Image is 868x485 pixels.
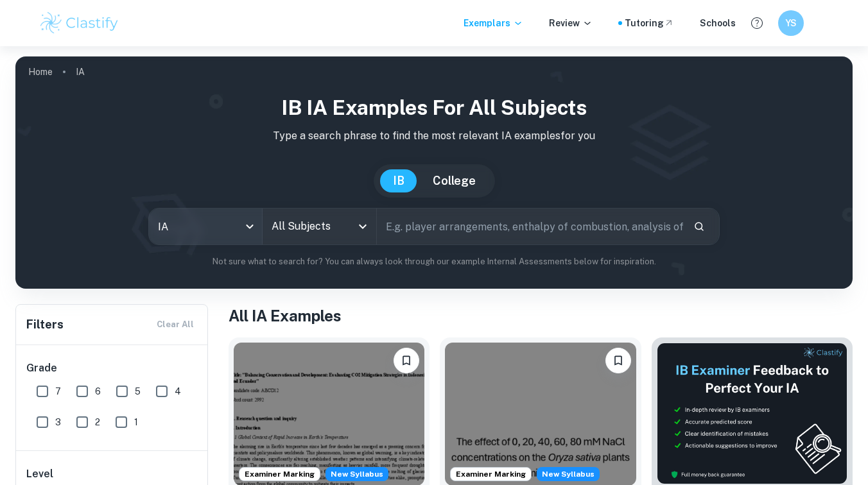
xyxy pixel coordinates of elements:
[15,56,853,289] img: profile cover
[464,16,523,30] p: Exemplars
[26,316,64,334] h6: Filters
[377,208,683,244] input: E.g. player arrangements, enthalpy of combustion, analysis of a big city...
[354,217,372,235] button: Open
[700,16,736,30] a: Schools
[537,467,600,481] span: New Syllabus
[26,466,198,482] h6: Level
[175,384,181,398] span: 4
[26,92,842,123] h1: IB IA examples for all subjects
[746,12,768,34] button: Help and Feedback
[688,216,710,237] button: Search
[26,255,842,268] p: Not sure what to search for? You can always look through our example Internal Assessments below f...
[784,16,799,30] h6: YS
[325,467,388,481] div: Starting from the May 2026 session, the ESS IA requirements have changed. We created this exempla...
[149,208,263,244] div: IA
[229,304,853,327] h1: All IA Examples
[657,343,847,484] img: Thumbnail
[55,415,61,429] span: 3
[135,384,141,398] span: 5
[26,361,198,376] h6: Grade
[26,128,842,144] p: Type a search phrase to find the most relevant IA examples for you
[28,63,53,81] a: Home
[451,468,531,480] span: Examiner Marking
[76,65,85,79] p: IA
[394,348,419,373] button: Bookmark
[380,169,417,192] button: IB
[55,384,61,398] span: 7
[625,16,674,30] a: Tutoring
[325,467,388,481] span: New Syllabus
[778,10,804,36] button: YS
[95,415,100,429] span: 2
[239,468,320,480] span: Examiner Marking
[549,16,593,30] p: Review
[420,169,489,192] button: College
[605,348,631,373] button: Bookmark
[95,384,101,398] span: 6
[134,415,138,429] span: 1
[537,467,600,481] div: Starting from the May 2026 session, the ESS IA requirements have changed. We created this exempla...
[39,10,120,36] img: Clastify logo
